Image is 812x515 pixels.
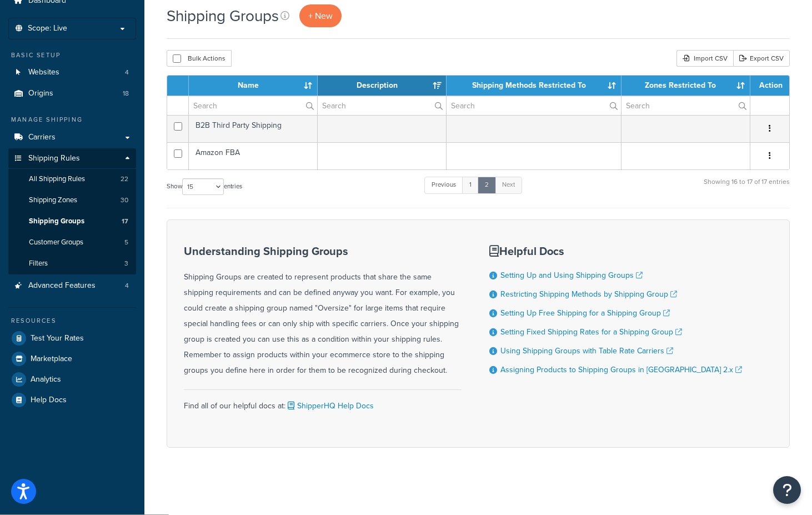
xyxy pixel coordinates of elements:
span: 22 [121,174,128,184]
button: Bulk Actions [167,50,232,67]
li: Shipping Groups [8,211,136,232]
a: Setting Fixed Shipping Rates for a Shipping Group [500,326,682,338]
li: All Shipping Rules [8,169,136,189]
span: + New [308,9,333,22]
a: Using Shipping Groups with Table Rate Carriers [500,345,673,357]
span: 3 [124,259,128,268]
button: Open Resource Center [773,476,801,504]
a: Test Your Rates [8,328,136,348]
span: Help Docs [31,396,67,405]
h3: Helpful Docs [489,245,742,257]
span: Shipping Zones [29,196,77,205]
div: Basic Setup [8,51,136,60]
span: 4 [125,281,129,291]
a: Shipping Groups 17 [8,211,136,232]
span: 5 [124,238,128,247]
li: Origins [8,83,136,104]
a: Setting Up and Using Shipping Groups [500,269,643,281]
a: Advanced Features 4 [8,276,136,296]
a: Setting Up Free Shipping for a Shipping Group [500,307,670,319]
span: Shipping Rules [28,154,80,163]
a: Shipping Zones 30 [8,190,136,211]
a: + New [299,4,342,27]
a: ShipperHQ Help Docs [285,400,374,412]
h1: Shipping Groups [167,5,279,27]
div: Find all of our helpful docs at: [184,389,462,414]
span: 18 [123,89,129,98]
td: B2B Third Party Shipping [189,115,318,142]
label: Show entries [167,178,242,195]
a: 1 [462,177,479,193]
li: Filters [8,253,136,274]
span: Filters [29,259,48,268]
span: 17 [122,217,128,226]
th: Name: activate to sort column ascending [189,76,318,96]
span: 30 [121,196,128,205]
li: Advanced Features [8,276,136,296]
li: Shipping Rules [8,148,136,275]
span: Marketplace [31,354,72,364]
div: Manage Shipping [8,115,136,124]
a: Websites 4 [8,62,136,83]
input: Search [447,96,620,115]
a: Export CSV [733,50,790,67]
span: Websites [28,68,59,77]
a: Filters 3 [8,253,136,274]
a: Carriers [8,127,136,148]
span: Scope: Live [28,24,67,33]
input: Search [189,96,317,115]
a: Previous [424,177,463,193]
a: Next [495,177,522,193]
input: Search [318,96,446,115]
span: Carriers [28,133,56,142]
a: Marketplace [8,349,136,369]
a: 2 [478,177,496,193]
span: Shipping Groups [29,217,84,226]
span: Test Your Rates [31,334,84,343]
a: Customer Groups 5 [8,232,136,253]
th: Zones Restricted To: activate to sort column ascending [621,76,750,96]
input: Search [621,96,750,115]
a: Assigning Products to Shipping Groups in [GEOGRAPHIC_DATA] 2.x [500,364,742,376]
li: Websites [8,62,136,83]
div: Resources [8,316,136,326]
a: Shipping Rules [8,148,136,169]
div: Import CSV [676,50,733,67]
th: Description: activate to sort column ascending [318,76,447,96]
span: Advanced Features [28,281,96,291]
a: Restricting Shipping Methods by Shipping Group [500,288,677,300]
th: Action [750,76,789,96]
div: Shipping Groups are created to represent products that share the same shipping requirements and c... [184,245,462,378]
a: Help Docs [8,390,136,410]
select: Showentries [182,178,224,195]
a: Analytics [8,369,136,389]
a: Origins 18 [8,83,136,104]
td: Amazon FBA [189,142,318,169]
h3: Understanding Shipping Groups [184,245,462,257]
li: Shipping Zones [8,190,136,211]
li: Customer Groups [8,232,136,253]
span: Origins [28,89,53,98]
span: All Shipping Rules [29,174,85,184]
span: Customer Groups [29,238,83,247]
th: Shipping Methods Restricted To: activate to sort column ascending [447,76,621,96]
a: All Shipping Rules 22 [8,169,136,189]
span: Analytics [31,375,61,384]
div: Showing 16 to 17 of 17 entries [704,176,790,199]
span: 4 [125,68,129,77]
